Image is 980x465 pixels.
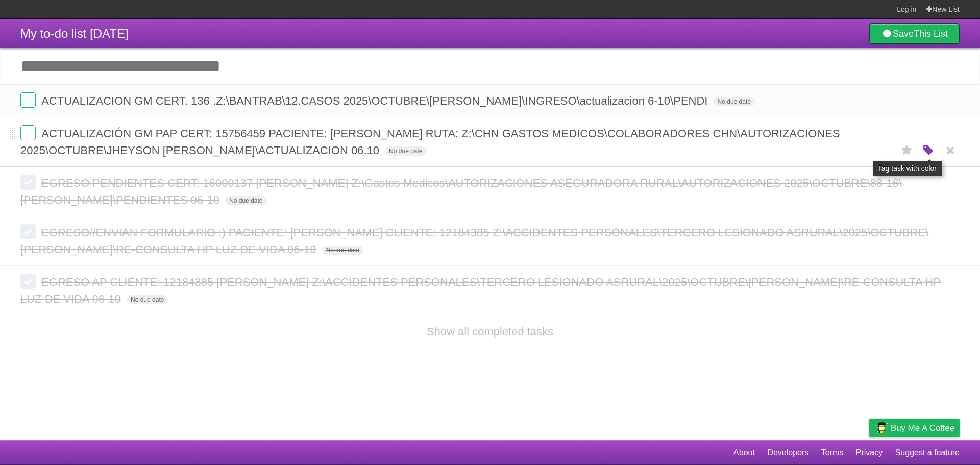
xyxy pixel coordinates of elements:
label: Done [20,175,36,190]
label: Done [20,125,36,140]
span: My to-do list [DATE] [20,27,129,40]
label: Done [20,274,36,289]
img: Buy me a coffee [874,419,888,436]
span: ACTUALIZACIÓN GM PAP CERT: 15756459 PACIENTE: [PERSON_NAME] RUTA: Z:\CHN GASTOS MEDICOS\COLABORAD... [20,127,840,157]
a: Terms [821,443,844,462]
a: Suggest a feature [895,443,960,462]
span: ACTUALIZACION GM CERT. 136 .Z:\BANTRAB\12.CASOS 2025\OCTUBRE\[PERSON_NAME]\INGRESO\actualizacion ... [41,94,710,107]
b: This List [914,29,948,39]
span: No due date [322,246,363,255]
a: Buy me a coffee [869,419,960,437]
label: Done [20,92,36,108]
span: No due date [225,196,266,205]
a: About [733,443,755,462]
span: EGRESO PENDIENTES CERT: 16000137 [PERSON_NAME] Z:\Gastos Medicos\AUTORIZACIONES ASEGURADORA RURAL... [20,177,902,206]
a: SaveThis List [869,23,960,44]
label: Star task [897,142,917,159]
span: EGRESO AP CLIENTE: 12184385 [PERSON_NAME] Z:\ACCIDENTES PERSONALES\TERCERO LESIONADO ASRURAL\2025... [20,276,941,305]
a: Privacy [856,443,883,462]
span: No due date [714,97,755,106]
span: No due date [127,295,168,304]
span: EGRESO//ENVIAN FORMULARIO :) PACIENTE: [PERSON_NAME] CLIENTE: 12184385 Z:\ACCIDENTES PERSONALES\T... [20,226,928,256]
span: Buy me a coffee [891,419,954,437]
span: No due date [385,146,426,156]
label: Done [20,224,36,239]
a: Developers [767,443,808,462]
a: Show all completed tasks [427,325,553,338]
